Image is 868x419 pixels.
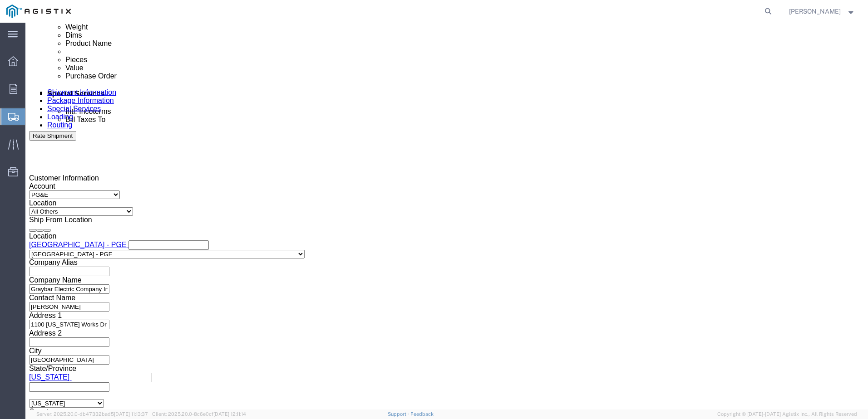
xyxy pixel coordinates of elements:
[789,6,856,17] button: [PERSON_NAME]
[789,6,841,16] span: Ricky Snead
[152,411,246,417] span: Client: 2025.20.0-8c6e0cf
[388,411,410,417] a: Support
[717,410,857,418] span: Copyright © [DATE]-[DATE] Agistix Inc., All Rights Reserved
[213,411,246,417] span: [DATE] 12:11:14
[114,411,148,417] span: [DATE] 11:13:37
[25,23,868,409] iframe: FS Legacy Container
[6,5,71,18] img: logo
[410,411,434,417] a: Feedback
[36,411,148,417] span: Server: 2025.20.0-db47332bad5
